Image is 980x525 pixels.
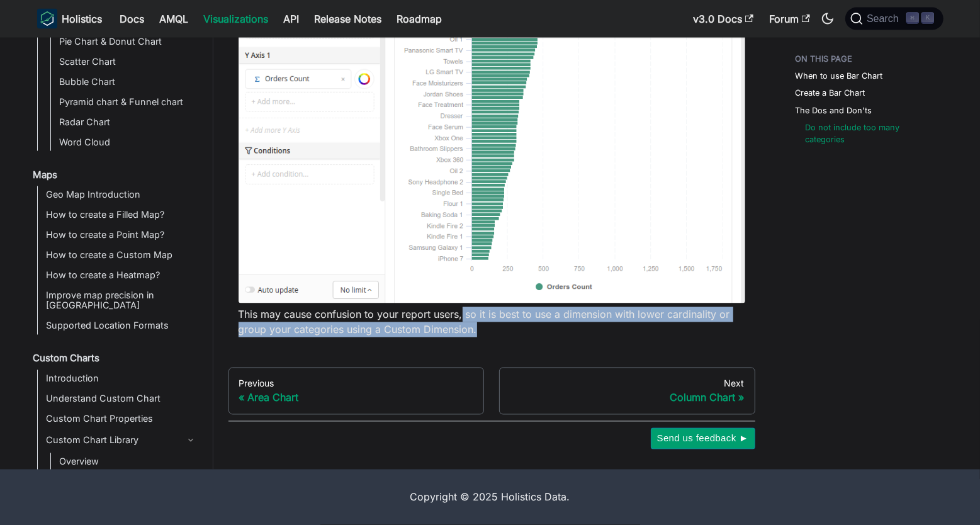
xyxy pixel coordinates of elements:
[276,9,307,29] a: API
[657,431,749,447] span: Send us feedback ►
[196,9,276,29] a: Visualizations
[37,9,103,29] a: HolisticsHolistics
[43,431,179,451] a: Custom Chart Library
[921,13,934,24] kbd: K
[56,453,202,471] a: Overview
[228,368,755,415] nav: Docs pages
[56,93,202,111] a: Pyramid chart & Funnel chart
[307,9,390,29] a: Release Notes
[43,287,202,315] a: Improve map precision in [GEOGRAPHIC_DATA]
[499,368,755,415] a: NextColumn Chart
[228,368,485,415] a: PreviousArea Chart
[239,378,474,390] div: Previous
[651,428,755,449] button: Send us feedback ►
[863,13,906,25] span: Search
[43,227,202,244] a: How to create a Point Map?
[43,267,202,285] a: How to create a Heatmap?
[796,104,872,116] a: The Dos and Don'ts
[906,13,919,24] kbd: ⌘
[43,186,202,204] a: Geo Map Introduction
[56,133,202,151] a: Word Cloud
[845,8,943,30] button: Search (Command+K)
[90,490,891,505] div: Copyright © 2025 Holistics Data.
[239,392,474,404] div: Area Chart
[43,370,202,388] a: Introduction
[56,53,202,71] a: Scatter Chart
[43,390,202,408] a: Understand Custom Chart
[56,73,202,91] a: Bubble Chart
[796,70,883,82] a: When to use Bar Chart
[686,9,762,29] a: v3.0 Docs
[43,206,202,224] a: How to create a Filled Map?
[113,9,152,29] a: Docs
[43,410,202,428] a: Custom Chart Properties
[796,87,865,99] a: Create a Bar Chart
[390,9,450,29] a: Roadmap
[806,121,931,145] a: Do not include too many categories
[43,317,202,335] a: Supported Location Formats
[56,113,202,131] a: Radar Chart
[510,392,745,404] div: Column Chart
[818,9,838,29] button: Switch between dark and light mode (currently dark mode)
[30,166,202,184] a: Maps
[37,9,57,29] img: Holistics
[30,350,202,368] a: Custom Charts
[62,11,103,26] b: Holistics
[239,307,745,337] p: This may cause confusion to your report users, so it is best to use a dimension with lower cardin...
[762,9,818,29] a: Forum
[56,33,202,50] a: Pie Chart & Donut Chart
[179,431,202,451] button: Collapse sidebar category 'Custom Chart Library'
[152,9,196,29] a: AMQL
[510,378,745,390] div: Next
[43,247,202,264] a: How to create a Custom Map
